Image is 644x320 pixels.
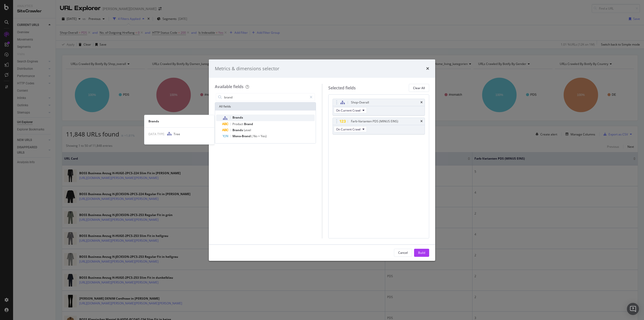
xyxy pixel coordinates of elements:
[215,102,316,111] div: All fields
[252,134,253,138] span: (
[409,84,429,92] button: Clear All
[232,128,244,132] span: Brands
[420,101,423,104] div: times
[333,99,425,116] div: Shop-OveralltimesOn Current Crawl
[413,86,425,90] div: Clear All
[414,249,429,257] button: Build
[336,108,360,113] span: On Current Crawl
[253,134,258,138] span: No
[336,127,360,131] span: On Current Crawl
[328,85,356,91] div: Selected fields
[351,119,398,124] div: Farb-Varianten PDS (MINUS EINS)
[232,134,252,138] span: Mono-Brand
[244,128,251,132] span: Level
[224,93,307,101] input: Search by field name
[232,122,244,126] span: Product
[334,107,367,113] button: On Current Crawl
[420,120,423,123] div: times
[258,134,261,138] span: =
[351,100,369,105] div: Shop-Overall
[215,84,244,89] div: Available fields
[261,134,267,138] span: Yes)
[418,251,425,255] div: Build
[144,119,214,123] div: Brands
[209,59,435,261] div: modal
[333,118,425,134] div: Farb-Varianten PDS (MINUS EINS)timesOn Current Crawl
[244,122,253,126] span: Brand
[232,115,243,120] span: Brands
[426,65,429,72] div: times
[394,249,412,257] button: Cancel
[215,65,279,72] div: Metrics & dimensions selector
[334,126,367,132] button: On Current Crawl
[398,251,408,255] div: Cancel
[627,303,639,315] div: Open Intercom Messenger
